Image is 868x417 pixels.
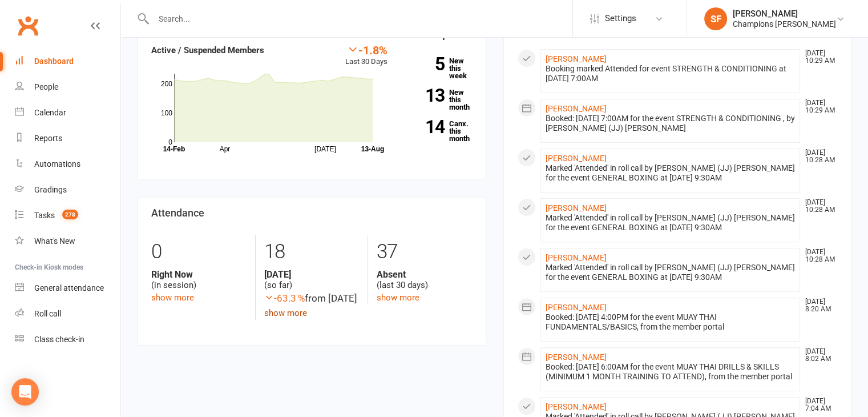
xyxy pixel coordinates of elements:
[345,43,387,56] div: -1.8%
[34,236,75,246] div: What's New
[377,235,471,269] div: 37
[151,235,247,269] div: 0
[800,50,837,65] time: [DATE] 10:29 AM
[405,89,472,111] a: 13New this month
[546,362,796,382] div: Booked: [DATE] 6:00AM for the event MUAY THAI DRILLS & SKILLS (MINIMUM 1 MONTH TRAINING TO ATTEND...
[34,82,58,91] div: People
[15,203,120,228] a: Tasks 278
[733,9,836,19] div: [PERSON_NAME]
[800,398,837,412] time: [DATE] 7:04 AM
[546,54,607,63] a: [PERSON_NAME]
[15,177,120,203] a: Gradings
[345,43,387,68] div: Last 30 Days
[405,57,472,79] a: 5New this week
[34,57,74,66] div: Dashboard
[546,253,607,262] a: [PERSON_NAME]
[800,248,837,263] time: [DATE] 10:28 AM
[34,159,80,169] div: Automations
[15,228,120,254] a: What's New
[546,213,796,232] div: Marked 'Attended' in roll call by [PERSON_NAME] (JJ) [PERSON_NAME] for the event GENERAL BOXING a...
[800,99,837,114] time: [DATE] 10:29 AM
[377,269,471,280] strong: Absent
[151,269,247,291] div: (in session)
[15,301,120,327] a: Roll call
[377,292,419,303] a: show more
[34,309,61,318] div: Roll call
[151,269,247,280] strong: Right Now
[800,298,837,313] time: [DATE] 8:20 AM
[546,203,607,212] a: [PERSON_NAME]
[546,64,796,83] div: Booking marked Attended for event STRENGTH & CONDITIONING at [DATE] 7:00AM
[546,303,607,312] a: [PERSON_NAME]
[704,7,727,30] div: SF
[546,104,607,113] a: [PERSON_NAME]
[264,292,305,304] span: -63.3 %
[15,49,120,74] a: Dashboard
[546,154,607,163] a: [PERSON_NAME]
[150,11,572,27] input: Search...
[405,120,472,142] a: 14Canx. this month
[800,199,837,214] time: [DATE] 10:28 AM
[397,23,430,40] strong: 218
[15,126,120,151] a: Reports
[405,118,445,135] strong: 14
[15,151,120,177] a: Automations
[151,45,264,55] strong: Active / Suspended Members
[15,327,120,352] a: Class kiosk mode
[264,269,359,291] div: (so far)
[34,335,84,344] div: Class check-in
[151,292,194,303] a: show more
[264,308,307,318] a: show more
[546,114,796,133] div: Booked: [DATE] 7:00AM for the event STRENGTH & CONDITIONING , by [PERSON_NAME] (JJ) [PERSON_NAME]
[405,55,445,73] strong: 5
[14,11,42,40] a: Clubworx
[377,269,471,291] div: (last 30 days)
[546,402,607,411] a: [PERSON_NAME]
[264,291,359,306] div: from [DATE]
[546,263,796,282] div: Marked 'Attended' in roll call by [PERSON_NAME] (JJ) [PERSON_NAME] for the event GENERAL BOXING a...
[405,87,445,104] strong: 13
[15,74,120,100] a: People
[34,283,104,292] div: General attendance
[34,134,62,143] div: Reports
[605,6,636,31] span: Settings
[546,312,796,332] div: Booked: [DATE] 4:00PM for the event MUAY THAI FUNDAMENTALS/BASICS, from the member portal
[546,163,796,183] div: Marked 'Attended' in roll call by [PERSON_NAME] (JJ) [PERSON_NAME] for the event GENERAL BOXING a...
[34,185,67,194] div: Gradings
[733,19,836,29] div: Champions [PERSON_NAME]
[264,235,359,269] div: 18
[546,352,607,362] a: [PERSON_NAME]
[800,149,837,164] time: [DATE] 10:28 AM
[264,269,359,280] strong: [DATE]
[151,207,472,219] h3: Attendance
[34,108,66,117] div: Calendar
[62,210,78,219] span: 278
[800,348,837,363] time: [DATE] 8:02 AM
[15,275,120,301] a: General attendance kiosk mode
[34,211,55,220] div: Tasks
[11,378,39,406] div: Open Intercom Messenger
[15,100,120,126] a: Calendar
